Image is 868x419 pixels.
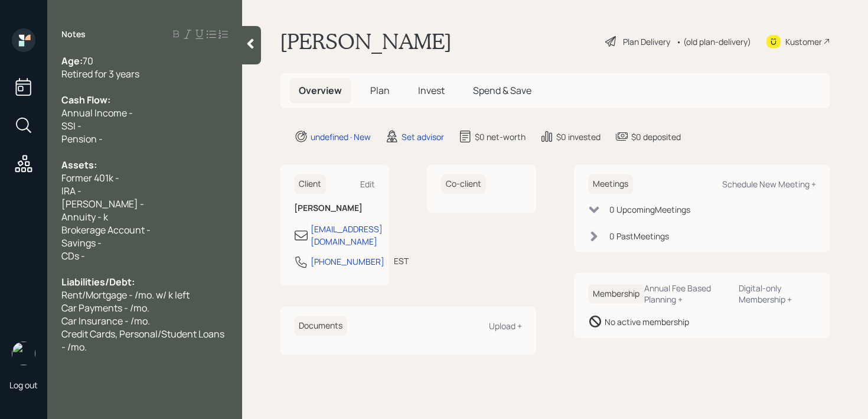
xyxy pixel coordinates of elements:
span: SSI - [61,119,81,132]
div: $0 invested [556,131,601,143]
div: $0 deposited [631,131,681,143]
h1: [PERSON_NAME] [280,28,452,54]
span: IRA - [61,184,81,197]
span: Former 401k - [61,171,119,184]
span: Annual Income - [61,106,133,119]
div: Annual Fee Based Planning + [644,282,729,305]
span: Annuity - k [61,210,108,223]
span: Overview [299,84,342,97]
span: Car Insurance - /mo. [61,314,150,327]
div: Schedule New Meeting + [722,178,816,190]
div: Kustomer [785,35,822,48]
span: 70 [83,54,93,67]
span: Car Payments - /mo. [61,301,149,314]
span: CDs - [61,249,85,262]
div: undefined · New [311,131,371,143]
span: Spend & Save [473,84,531,97]
div: [EMAIL_ADDRESS][DOMAIN_NAME] [311,223,383,248]
span: Assets: [61,158,97,171]
span: [PERSON_NAME] - [61,197,144,210]
label: Notes [61,28,86,40]
div: Plan Delivery [623,35,670,48]
img: retirable_logo.png [12,342,35,365]
div: 0 Past Meeting s [609,230,669,242]
span: Savings - [61,236,102,249]
div: • (old plan-delivery) [676,35,751,48]
span: Credit Cards, Personal/Student Loans - /mo. [61,327,226,353]
h6: Client [294,174,326,194]
span: Cash Flow: [61,93,110,106]
div: EST [394,255,409,267]
h6: Documents [294,316,347,336]
span: Age: [61,54,83,67]
span: Invest [418,84,445,97]
h6: [PERSON_NAME] [294,203,375,213]
span: Rent/Mortgage - /mo. w/ k left [61,288,190,301]
div: [PHONE_NUMBER] [311,255,384,268]
div: Edit [360,178,375,190]
span: Pension - [61,132,103,145]
div: Log out [9,379,38,391]
div: No active membership [605,316,689,328]
span: Liabilities/Debt: [61,275,135,288]
div: $0 net-worth [475,131,526,143]
span: Plan [370,84,390,97]
h6: Co-client [441,174,486,194]
span: Brokerage Account - [61,223,151,236]
div: Digital-only Membership + [739,282,816,305]
div: Upload + [489,320,522,332]
div: Set advisor [402,131,444,143]
span: Retired for 3 years [61,67,139,80]
div: 0 Upcoming Meeting s [609,203,690,216]
h6: Membership [588,284,644,304]
h6: Meetings [588,174,633,194]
